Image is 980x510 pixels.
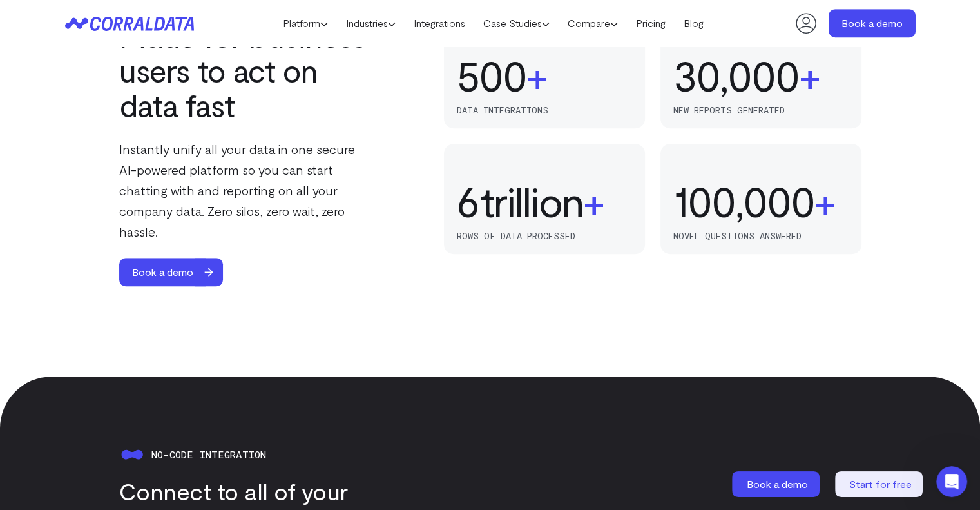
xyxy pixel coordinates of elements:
[457,105,632,115] p: data integrations
[481,178,583,224] span: trillion
[673,231,849,241] p: novel questions answered
[673,105,849,115] p: new reports generated
[747,478,808,490] span: Book a demo
[119,18,374,123] h2: Made for business users to act on data fast
[627,14,675,33] a: Pricing
[119,258,206,286] span: Book a demo
[583,178,604,224] span: +
[457,52,526,99] div: 500
[474,14,559,33] a: Case Studies
[936,466,967,497] iframe: Intercom live chat
[405,14,474,33] a: Integrations
[119,258,235,286] a: Book a demo
[559,14,627,33] a: Compare
[799,52,820,99] span: +
[675,14,713,33] a: Blog
[849,478,912,490] span: Start for free
[835,471,925,497] a: Start for free
[814,178,836,224] span: +
[673,52,799,99] div: 30,000
[274,14,337,33] a: Platform
[119,139,374,242] p: Instantly unify all your data in one secure AI-powered platform so you can start chatting with an...
[526,52,548,99] span: +
[829,9,916,37] a: Book a demo
[457,231,632,241] p: rows of data processed
[457,178,481,224] div: 6
[151,449,266,460] span: No-code integration
[673,178,814,224] div: 100,000
[337,14,405,33] a: Industries
[732,471,822,497] a: Book a demo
